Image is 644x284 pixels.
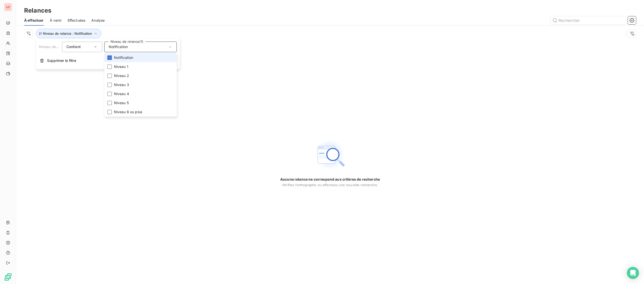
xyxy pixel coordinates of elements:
img: Empty state [314,139,346,171]
span: Niveau 5 [114,100,129,105]
span: Niveau 3 [114,82,129,87]
img: Logo LeanPay [4,273,12,281]
span: Effectuées [68,18,86,23]
span: Aucune relance ne correspond aux critères de recherche [280,177,380,182]
h3: Relances [24,6,51,15]
span: Niveau 4 [114,91,129,96]
span: Analyse [91,18,105,23]
button: Niveau de relance : Notification [36,29,101,38]
button: Supprimer le filtre [36,55,180,66]
span: Niveau de relance : Notification [43,31,92,35]
span: Notification [114,55,133,60]
span: Vérifiez l’orthographe ou effectuez une nouvelle recherche. [282,183,378,187]
span: Contient [66,45,81,49]
span: Niveau 2 [114,73,129,78]
input: Rechercher [550,16,626,24]
span: À venir [50,18,62,23]
div: Open Intercom Messenger [627,267,639,279]
div: LC [4,3,12,11]
span: À effectuer [24,18,44,23]
span: Niveau de relance [39,45,70,49]
span: Niveau 6 ou plus [114,109,142,114]
span: Notification [109,44,128,49]
span: Niveau 1 [114,64,128,69]
span: Supprimer le filtre [47,58,76,63]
